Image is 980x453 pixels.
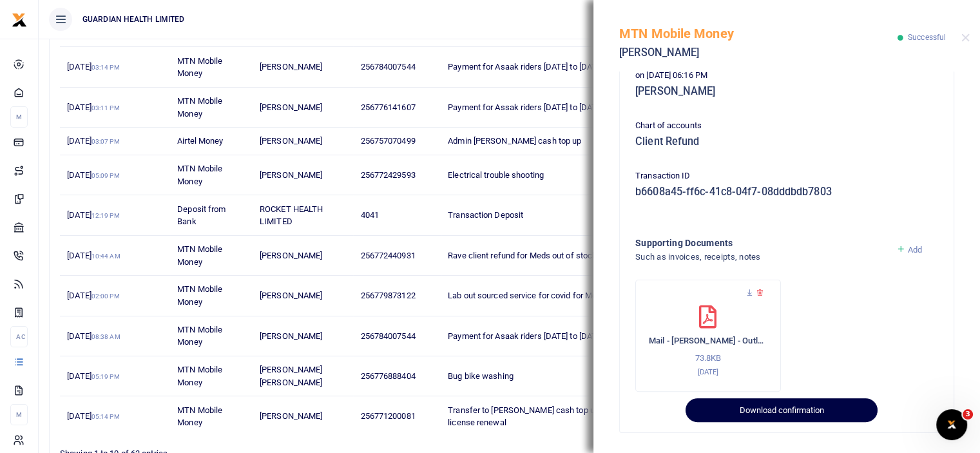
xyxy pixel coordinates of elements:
[91,373,120,380] small: 05:19 PM
[67,251,120,260] span: [DATE]
[697,367,718,376] small: [DATE]
[67,411,119,421] span: [DATE]
[635,135,938,148] h5: Client Refund
[260,204,323,227] span: ROCKET HEALTH LIMITED
[260,136,322,146] span: [PERSON_NAME]
[177,405,222,428] span: MTN Mobile Money
[260,62,322,72] span: [PERSON_NAME]
[361,62,416,72] span: 256784007544
[177,365,222,387] span: MTN Mobile Money
[260,331,322,341] span: [PERSON_NAME]
[635,250,886,264] h4: Such as invoices, receipts, notes
[635,236,886,250] h4: Supporting Documents
[260,291,322,300] span: [PERSON_NAME]
[91,413,120,420] small: 05:14 PM
[448,331,603,341] span: Payment for Asaak riders [DATE] to [DATE]
[177,56,222,79] span: MTN Mobile Money
[649,352,767,365] p: 73.8KB
[91,104,120,111] small: 03:11 PM
[448,102,603,112] span: Payment for Assak riders [DATE] to [DATE]
[177,164,222,186] span: MTN Mobile Money
[936,409,967,440] iframe: Intercom live chat
[686,398,877,423] button: Download confirmation
[961,34,970,42] button: Close
[77,14,189,25] span: GUARDIAN HEALTH LIMITED
[91,64,120,71] small: 03:14 PM
[448,210,523,220] span: Transaction Deposit
[635,85,938,98] h5: [PERSON_NAME]
[361,371,416,381] span: 256776888404
[67,331,120,341] span: [DATE]
[448,371,514,381] span: Bug bike washing
[67,102,119,112] span: [DATE]
[448,405,657,428] span: Transfer to [PERSON_NAME] cash top up for Vacinnation license renewal
[448,136,581,146] span: Admin [PERSON_NAME] cash top up
[635,169,938,183] p: Transaction ID
[361,251,416,260] span: 256772440931
[896,245,923,255] a: Add
[260,251,322,260] span: [PERSON_NAME]
[635,280,781,392] div: Mail - Jessica Asemo - Outlook
[67,136,119,146] span: [DATE]
[361,170,416,180] span: 256772429593
[67,170,119,180] span: [DATE]
[448,62,603,72] span: Payment for Asaak riders [DATE] to [DATE]
[10,106,28,128] li: M
[649,336,767,346] h6: Mail - [PERSON_NAME] - Outlook
[448,291,619,300] span: Lab out sourced service for covid for Mediquip
[635,119,938,133] p: Chart of accounts
[177,136,223,146] span: Airtel Money
[177,96,222,119] span: MTN Mobile Money
[361,331,416,341] span: 256784007544
[177,204,226,227] span: Deposit from Bank
[635,69,938,82] p: on [DATE] 06:16 PM
[619,46,898,59] h5: [PERSON_NAME]
[91,138,120,145] small: 03:07 PM
[260,365,322,387] span: [PERSON_NAME] [PERSON_NAME]
[908,33,946,42] span: Successful
[67,210,119,220] span: [DATE]
[260,102,322,112] span: [PERSON_NAME]
[67,371,119,381] span: [DATE]
[12,12,27,28] img: logo-small
[91,333,120,340] small: 08:38 AM
[10,404,28,425] li: M
[260,170,322,180] span: [PERSON_NAME]
[260,411,322,421] span: [PERSON_NAME]
[91,212,120,219] small: 12:19 PM
[448,251,597,260] span: Rave client refund for Meds out of stock
[619,26,898,41] h5: MTN Mobile Money
[361,102,416,112] span: 256776141607
[91,172,120,179] small: 05:09 PM
[91,293,120,300] small: 02:00 PM
[12,14,27,24] a: logo-small logo-large logo-large
[361,210,379,220] span: 4041
[177,284,222,307] span: MTN Mobile Money
[67,62,119,72] span: [DATE]
[448,170,544,180] span: Electrical trouble shooting
[963,409,973,419] span: 3
[635,186,938,198] h5: b6608a45-ff6c-41c8-04f7-08dddbdb7803
[10,326,28,347] li: Ac
[908,245,922,255] span: Add
[177,244,222,267] span: MTN Mobile Money
[177,325,222,347] span: MTN Mobile Money
[91,253,120,260] small: 10:44 AM
[361,136,416,146] span: 256757070499
[67,291,119,300] span: [DATE]
[361,411,416,421] span: 256771200081
[361,291,416,300] span: 256779873122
